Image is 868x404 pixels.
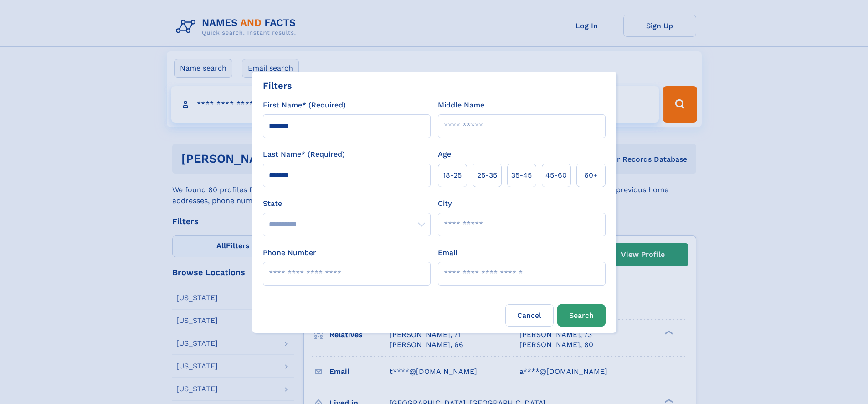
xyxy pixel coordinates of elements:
span: 35‑45 [511,170,532,181]
label: Cancel [505,304,554,327]
label: Age [438,149,451,160]
span: 18‑25 [443,170,462,181]
label: Phone Number [263,247,316,258]
label: Middle Name [438,100,484,111]
span: 45‑60 [545,170,567,181]
label: First Name* (Required) [263,100,346,111]
span: 25‑35 [477,170,497,181]
label: City [438,198,452,209]
label: State [263,198,431,209]
label: Last Name* (Required) [263,149,345,160]
label: Email [438,247,457,258]
button: Search [557,304,606,327]
div: Filters [263,79,292,92]
span: 60+ [584,170,598,181]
